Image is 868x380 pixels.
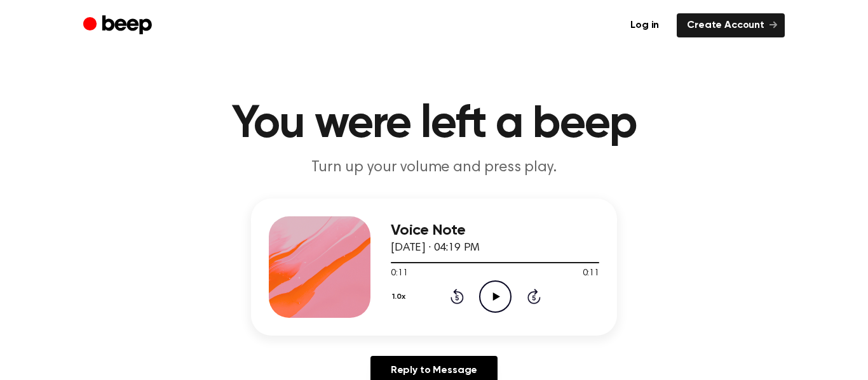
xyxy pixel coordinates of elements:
a: Beep [83,13,155,38]
a: Create Account [677,13,785,37]
span: [DATE] · 04:19 PM [391,242,480,254]
h1: You were left a beep [109,102,759,147]
h3: Voice Note [391,222,599,239]
p: Turn up your volume and press play. [190,157,678,178]
span: 0:11 [583,267,599,280]
button: 1.0x [391,286,410,308]
a: Log in [620,13,669,37]
span: 0:11 [391,267,407,280]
